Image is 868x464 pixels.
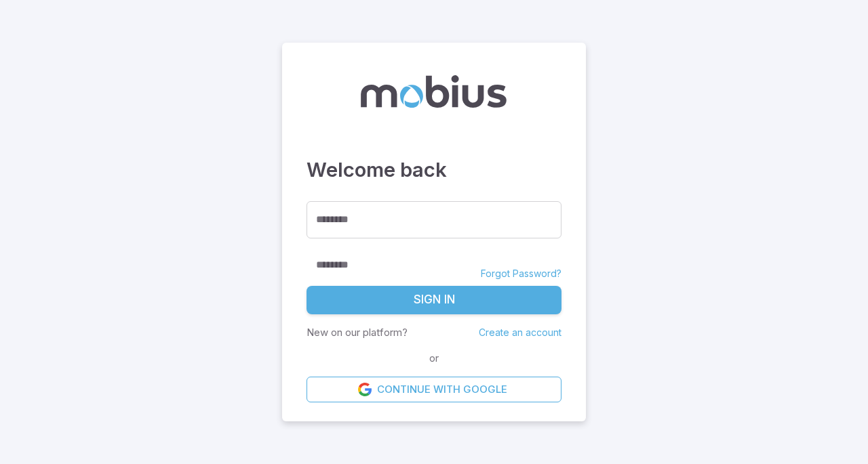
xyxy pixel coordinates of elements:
p: New on our platform? [307,325,408,340]
a: Continue with Google [307,377,561,402]
button: Sign In [307,286,561,314]
a: Forgot Password? [481,267,561,280]
h3: Welcome back [307,155,561,185]
a: Create an account [479,326,561,338]
span: or [426,351,442,366]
